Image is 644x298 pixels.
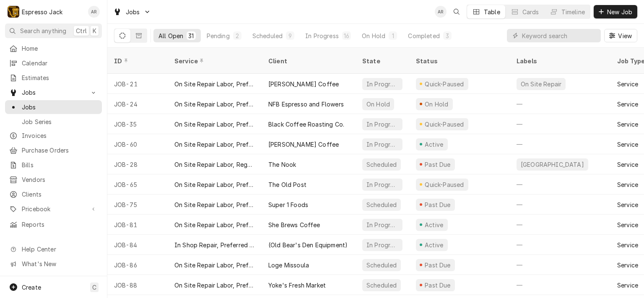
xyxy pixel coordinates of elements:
[107,114,168,134] div: JOB-35
[520,160,585,169] div: [GEOGRAPHIC_DATA]
[174,261,255,269] div: On Site Repair Labor, Prefered Rate, Regular Hours
[76,26,87,35] span: Ctrl
[158,31,183,40] div: All Open
[510,215,610,235] div: —
[174,180,255,189] div: On Site Repair Labor, Prefered Rate, Regular Hours
[8,6,19,18] div: E
[366,261,397,269] div: Scheduled
[22,117,98,126] span: Job Series
[366,200,397,209] div: Scheduled
[174,281,255,290] div: On Site Repair Labor, Prefered Rate, Regular Hours
[617,160,638,169] div: Service
[22,161,98,169] span: Bills
[445,31,450,40] div: 3
[617,241,638,249] div: Service
[424,80,465,88] div: Quick-Paused
[107,275,168,295] div: JOB-88
[604,29,637,42] button: View
[22,205,85,213] span: Pricebook
[484,8,500,16] div: Table
[107,134,168,154] div: JOB-60
[20,26,66,35] span: Search anything
[22,88,85,97] span: Jobs
[617,100,638,109] div: Service
[366,241,399,249] div: In Progress
[268,220,320,229] div: She Brews Coffee
[207,31,230,40] div: Pending
[8,6,19,18] div: Espresso Jack's Avatar
[423,241,444,249] div: Active
[22,44,98,53] span: Home
[235,31,240,40] div: 2
[107,255,168,275] div: JOB-86
[22,59,98,67] span: Calendar
[423,220,444,229] div: Active
[605,8,634,16] span: New Job
[5,242,102,256] a: Go to Help Center
[344,31,349,40] div: 16
[22,103,98,111] span: Jobs
[268,241,348,249] div: (Old Bear's Den Equipment)
[188,31,194,40] div: 31
[561,8,585,16] div: Timeline
[366,160,397,169] div: Scheduled
[366,140,399,149] div: In Progress
[5,158,102,172] a: Bills
[362,57,402,65] div: State
[22,190,98,199] span: Clients
[510,275,610,295] div: —
[424,180,465,189] div: Quick-Paused
[424,120,465,129] div: Quick-Paused
[366,80,399,88] div: In Progress
[268,100,344,109] div: NFB Espresso and Flowers
[174,57,253,65] div: Service
[617,140,638,149] div: Service
[617,281,638,290] div: Service
[510,134,610,154] div: —
[107,74,168,94] div: JOB-21
[107,194,168,215] div: JOB-75
[5,129,102,143] a: Invoices
[92,283,96,292] span: C
[22,220,98,229] span: Reports
[174,200,255,209] div: On Site Repair Labor, Prefered Rate, Regular Hours
[520,80,562,88] div: On Site Repair
[522,8,539,16] div: Cards
[174,220,255,229] div: On Site Repair Labor, Prefered Rate, Regular Hours
[110,5,154,19] a: Go to Jobs
[174,160,255,169] div: On Site Repair Labor, Regular Rate, Preferred
[5,100,102,114] a: Jobs
[5,257,102,271] a: Go to What's New
[435,6,447,18] div: Allan Ross's Avatar
[362,31,385,40] div: On Hold
[366,120,399,129] div: In Progress
[5,187,102,201] a: Clients
[22,8,62,16] div: Espresso Jack
[107,235,168,255] div: JOB-84
[5,143,102,157] a: Purchase Orders
[366,281,397,290] div: Scheduled
[517,57,604,65] div: Labels
[510,114,610,134] div: —
[22,175,98,184] span: Vendors
[268,57,347,65] div: Client
[88,6,100,18] div: Allan Ross's Avatar
[22,245,97,254] span: Help Center
[435,6,447,18] div: AR
[268,140,339,149] div: [PERSON_NAME] Coffee
[450,5,463,18] button: Open search
[174,241,255,249] div: In Shop Repair, Preferred Rate
[424,261,452,269] div: Past Due
[22,131,98,140] span: Invoices
[617,80,638,88] div: Service
[617,261,638,269] div: Service
[5,202,102,216] a: Go to Pricebook
[390,31,395,40] div: 1
[510,174,610,194] div: —
[22,73,98,82] span: Estimates
[174,120,255,129] div: On Site Repair Labor, Prefered Rate, Regular Hours
[268,120,344,129] div: Black Coffee Roasting Co.
[522,29,597,42] input: Keyword search
[268,80,339,88] div: [PERSON_NAME] Coffee
[268,200,308,209] div: Super 1 Foods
